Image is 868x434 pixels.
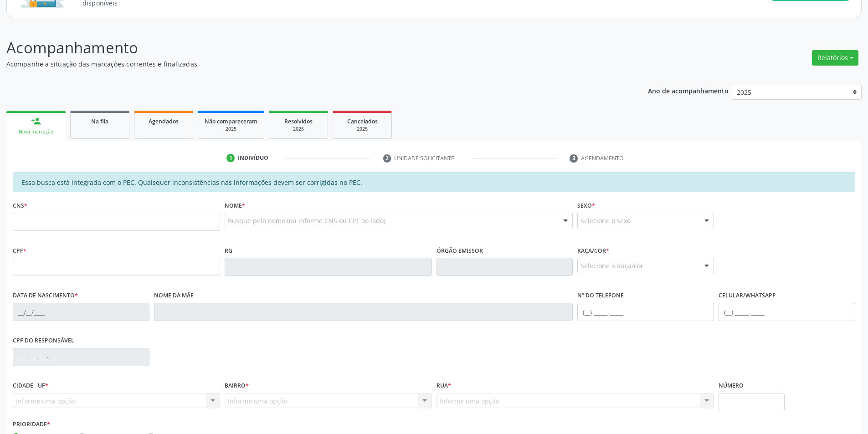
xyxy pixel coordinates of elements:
[154,289,194,303] label: Nome da mãe
[13,199,27,213] label: CNS
[13,128,59,135] div: Nova marcação
[228,216,385,225] span: Busque pelo nome (ou informe CNS ou CPF ao lado)
[577,303,714,321] input: (__) _____-_____
[580,216,631,225] span: Selecione o sexo
[347,117,378,125] span: Cancelados
[238,154,268,162] div: Indivíduo
[284,117,313,125] span: Resolvidos
[577,199,595,213] label: Sexo
[225,379,249,393] label: Bairro
[13,303,149,321] input: __/__/____
[205,117,257,125] span: Não compareceram
[276,126,321,133] div: 2025
[225,244,232,258] label: RG
[13,334,74,348] label: CPF do responsável
[13,172,855,192] div: Essa busca está integrada com o PEC. Quaisquer inconsistências nas informações devem ser corrigid...
[13,244,26,258] label: CPF
[648,85,729,96] p: Ano de acompanhamento
[812,50,858,66] button: Relatórios
[226,154,235,162] div: 1
[149,117,179,125] span: Agendados
[31,116,41,126] div: person_add
[577,289,624,303] label: Nº do Telefone
[13,348,149,366] input: ___.___.___-__
[13,379,48,393] label: Cidade - UF
[719,379,744,393] label: Número
[339,126,385,133] div: 2025
[437,244,483,258] label: Órgão emissor
[577,244,609,258] label: Raça/cor
[580,261,643,271] span: Selecione a Raça/cor
[225,199,245,213] label: Nome
[13,289,78,303] label: Data de nascimento
[437,379,451,393] label: Rua
[6,36,605,59] p: Acompanhamento
[6,59,605,69] p: Acompanhe a situação das marcações correntes e finalizadas
[91,117,108,125] span: Na fila
[719,303,855,321] input: (__) _____-_____
[205,126,257,133] div: 2025
[719,289,776,303] label: Celular/WhatsApp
